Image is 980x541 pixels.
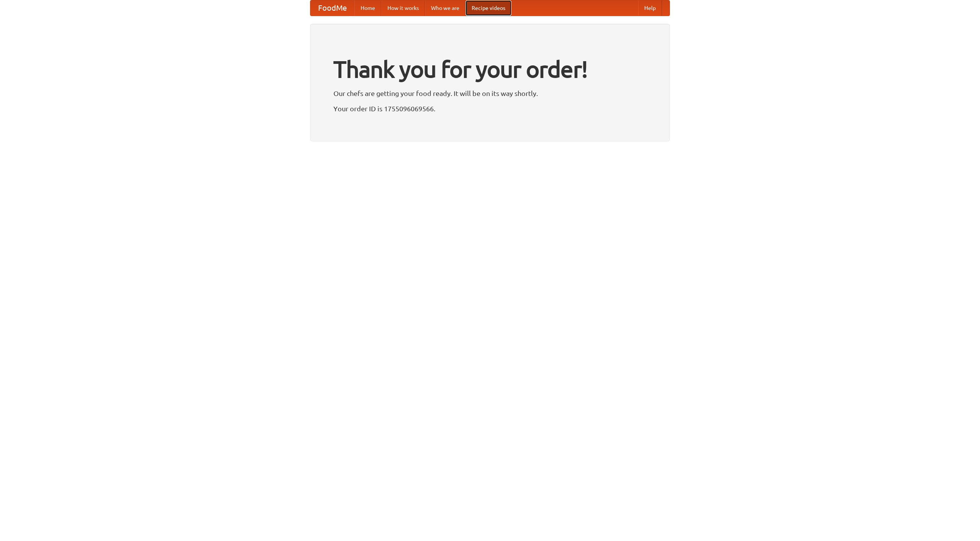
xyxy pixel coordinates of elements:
a: Home [354,0,381,16]
a: Recipe videos [465,0,511,16]
a: FoodMe [310,0,354,16]
a: How it works [381,0,425,16]
a: Help [638,0,662,16]
h1: Thank you for your order! [333,51,647,88]
a: Who we are [425,0,465,16]
p: Your order ID is 1755096069566. [333,103,647,114]
p: Our chefs are getting your food ready. It will be on its way shortly. [333,88,647,99]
